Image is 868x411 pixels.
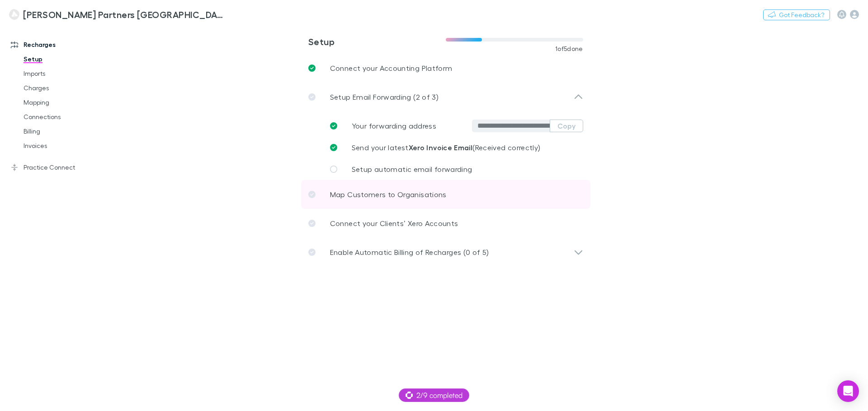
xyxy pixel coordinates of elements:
a: Mapping [14,95,122,110]
button: Got Feedback? [763,9,830,20]
h3: [PERSON_NAME] Partners [GEOGRAPHIC_DATA] [23,9,224,20]
a: Connections [14,110,122,124]
p: Map Customers to Organisations [330,189,447,200]
strong: Xero Invoice Email [409,143,473,152]
a: Imports [14,66,122,81]
span: Your forwarding address [352,121,436,130]
div: Open Intercom Messenger [837,380,859,402]
a: Send your latestXero Invoice Email(Received correctly) [323,137,583,158]
a: Setup [14,52,122,66]
a: Setup automatic email forwarding [323,158,583,180]
a: Connect your Clients’ Xero Accounts [301,209,590,238]
p: Connect your Clients’ Xero Accounts [330,218,458,229]
a: Charges [14,81,122,95]
a: Recharges [2,37,122,52]
a: Invoices [14,139,122,153]
span: Send your latest (Received correctly) [352,143,541,152]
p: Connect your Accounting Platform [330,63,453,74]
a: Practice Connect [2,160,122,175]
a: Billing [14,124,122,139]
span: 1 of 5 done [555,45,583,52]
p: Enable Automatic Billing of Recharges (0 of 5) [330,247,489,258]
button: Copy [550,120,583,132]
p: Setup Email Forwarding (2 of 3) [330,92,439,102]
h3: Setup [308,36,446,47]
img: Kelly Partners Northern Beaches's Logo [9,9,19,20]
a: [PERSON_NAME] Partners [GEOGRAPHIC_DATA] [4,4,230,25]
div: Enable Automatic Billing of Recharges (0 of 5) [301,238,590,267]
span: Setup automatic email forwarding [352,165,472,173]
a: Connect your Accounting Platform [301,54,590,83]
div: Setup Email Forwarding (2 of 3) [301,83,590,111]
a: Map Customers to Organisations [301,180,590,209]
